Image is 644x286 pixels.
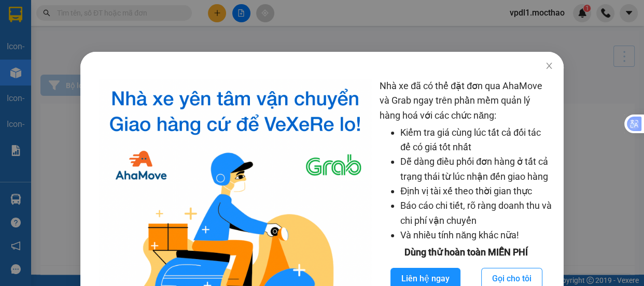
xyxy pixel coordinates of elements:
[400,198,553,228] li: Báo cáo chi tiết, rõ ràng doanh thu và chi phí vận chuyển
[400,228,553,242] li: Và nhiều tính năng khác nữa!
[400,125,553,155] li: Kiểm tra giá cùng lúc tất cả đối tác để có giá tốt nhất
[492,272,531,285] span: Gọi cho tôi
[401,272,450,285] span: Liên hệ ngay
[400,154,553,184] li: Dễ dàng điều phối đơn hàng ở tất cả trạng thái từ lúc nhận đến giao hàng
[535,52,564,81] button: Close
[400,184,553,198] li: Định vị tài xế theo thời gian thực
[380,245,553,260] div: Dùng thử hoàn toàn MIỄN PHÍ
[545,62,553,70] span: close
